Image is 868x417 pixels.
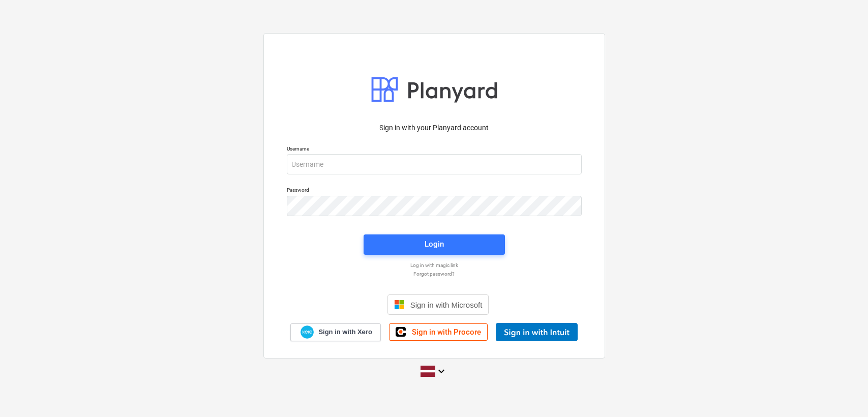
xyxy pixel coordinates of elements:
img: Xero logo [301,325,314,339]
i: keyboard_arrow_down [435,365,447,377]
p: Sign in with your Planyard account [287,123,582,133]
span: Sign in with Procore [412,327,481,337]
a: Sign in with Xero [290,323,381,341]
span: Sign in with Xero [318,327,372,337]
button: Login [364,234,505,255]
span: Sign in with Microsoft [410,301,483,309]
input: Username [287,154,582,174]
a: Log in with magic link [282,262,587,269]
img: Microsoft logo [394,300,404,310]
a: Forgot password? [282,271,587,277]
a: Sign in with Procore [389,323,488,341]
p: Password [287,187,582,195]
p: Username [287,145,582,154]
div: Login [425,237,444,251]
